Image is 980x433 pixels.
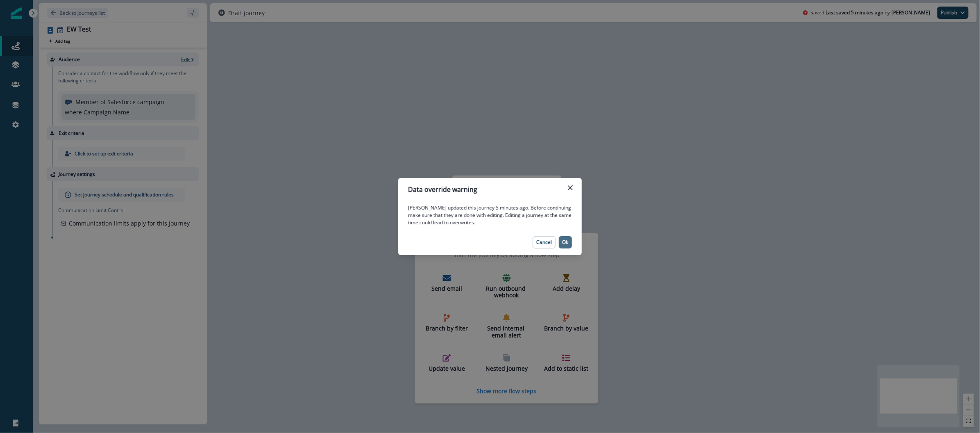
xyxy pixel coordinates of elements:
[408,185,477,194] p: Data override warning
[408,204,572,226] p: [PERSON_NAME] updated this journey 5 minutes ago. Before continuing make sure that they are done ...
[564,181,577,194] button: Close
[536,239,552,245] p: Cancel
[533,236,556,248] button: Cancel
[559,236,572,248] button: Ok
[563,239,569,245] p: Ok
